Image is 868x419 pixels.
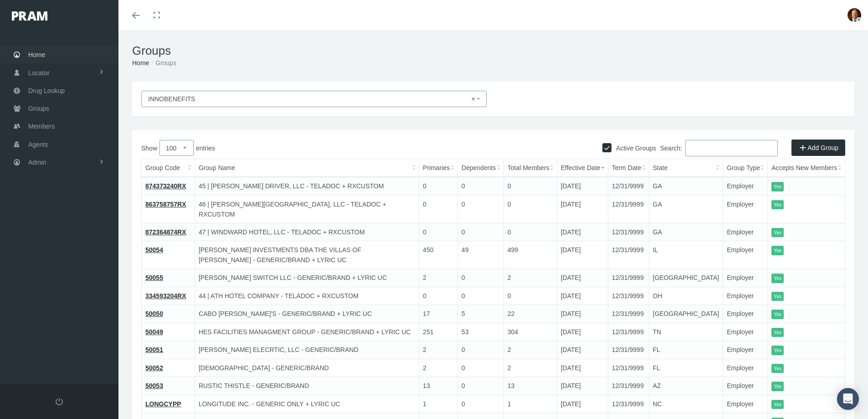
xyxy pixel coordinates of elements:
td: [DATE] [557,359,608,377]
td: 5 [457,305,503,323]
a: 874373240RX [145,182,186,190]
a: 872364874RX [145,228,186,236]
select: Showentries [159,140,194,156]
td: [GEOGRAPHIC_DATA] [649,305,723,323]
td: 2 [419,341,458,359]
td: [PERSON_NAME] SWITCH LLC - GENERIC/BRAND + LYRIC UC [195,269,419,287]
td: 0 [457,377,503,395]
a: 50054 [145,246,163,253]
td: Employer [723,359,768,377]
td: 0 [457,269,503,287]
td: 0 [457,287,503,305]
a: 50055 [145,274,163,281]
a: 50052 [145,364,163,372]
th: Effective Date: activate to sort column ascending [557,159,608,177]
th: Term Date: activate to sort column ascending [608,159,649,177]
td: 2 [503,341,557,359]
td: 0 [457,195,503,223]
td: 12/31/9999 [608,195,649,223]
itemstyle: Yes [771,200,784,210]
td: Employer [723,223,768,241]
td: [DEMOGRAPHIC_DATA] - GENERIC/BRAND [195,359,419,377]
a: 50049 [145,328,163,336]
th: Total Members: activate to sort column ascending [503,159,557,177]
h1: Groups [132,44,854,58]
a: 50053 [145,382,163,389]
td: 12/31/9999 [608,287,649,305]
td: 12/31/9999 [608,305,649,323]
td: Employer [723,269,768,287]
td: 0 [503,177,557,195]
td: 1 [419,395,458,413]
a: Add Group [791,140,845,156]
td: 49 [457,241,503,269]
td: Employer [723,287,768,305]
itemstyle: Yes [771,274,784,283]
td: 0 [419,195,458,223]
td: 17 [419,305,458,323]
itemstyle: Yes [771,328,784,337]
td: [DATE] [557,287,608,305]
td: Employer [723,341,768,359]
th: Group Code: activate to sort column ascending [142,159,195,177]
img: PRAM_20_x_78.png [12,11,47,21]
td: 12/31/9999 [608,359,649,377]
td: Employer [723,305,768,323]
td: 2 [503,359,557,377]
td: 0 [419,287,458,305]
li: Groups [149,58,176,68]
td: 22 [503,305,557,323]
td: IL [649,241,723,269]
td: 2 [419,269,458,287]
td: 12/31/9999 [608,323,649,341]
div: Open Intercom Messenger [837,388,859,410]
td: [DATE] [557,377,608,395]
td: 12/31/9999 [608,223,649,241]
td: Employer [723,241,768,269]
label: Active Groups [611,143,656,153]
td: 46 | [PERSON_NAME][GEOGRAPHIC_DATA], LLC - TELADOC + RXCUSTOM [195,195,419,223]
itemstyle: Yes [771,310,784,319]
td: RUSTIC THISTLE - GENERIC/BRAND [195,377,419,395]
td: Employer [723,323,768,341]
td: 1 [503,395,557,413]
td: [DATE] [557,395,608,413]
span: INNOBENEFITS [141,91,487,107]
span: INNOBENEFITS [148,94,474,104]
a: 50050 [145,310,163,317]
td: [DATE] [557,305,608,323]
a: LONGCYPP [145,400,181,408]
td: Employer [723,195,768,223]
td: [GEOGRAPHIC_DATA] [649,269,723,287]
a: 334593204RX [145,292,186,300]
td: 304 [503,323,557,341]
td: 0 [419,177,458,195]
td: [DATE] [557,177,608,195]
td: LONGITUDE INC. - GENERIC ONLY + LYRIC UC [195,395,419,413]
td: 53 [457,323,503,341]
span: × [472,94,478,104]
td: 12/31/9999 [608,377,649,395]
td: 450 [419,241,458,269]
td: [DATE] [557,269,608,287]
td: [PERSON_NAME] INVESTMENTS DBA THE VILLAS OF [PERSON_NAME] - GENERIC/BRAND + LYRIC UC [195,241,419,269]
td: Employer [723,377,768,395]
td: 0 [457,395,503,413]
td: FL [649,359,723,377]
th: Accepts New Members: activate to sort column ascending [768,159,845,177]
td: 0 [457,177,503,195]
td: CABO [PERSON_NAME]'S - GENERIC/BRAND + LYRIC UC [195,305,419,323]
td: NC [649,395,723,413]
td: 0 [419,223,458,241]
th: Primaries: activate to sort column ascending [419,159,458,177]
span: Drug Lookup [28,82,65,99]
itemstyle: Yes [771,364,784,373]
td: [DATE] [557,341,608,359]
td: 13 [419,377,458,395]
td: 499 [503,241,557,269]
td: 2 [503,269,557,287]
td: [DATE] [557,323,608,341]
td: 0 [503,195,557,223]
td: GA [649,195,723,223]
span: Agents [28,136,48,153]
